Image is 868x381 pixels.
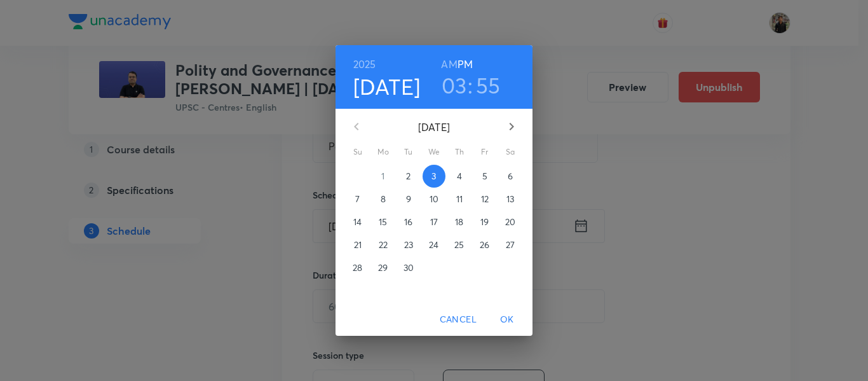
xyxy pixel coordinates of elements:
button: 21 [346,233,369,256]
button: 17 [423,211,445,233]
button: 3 [423,165,445,188]
button: Cancel [435,308,482,331]
button: 22 [372,233,395,256]
button: 20 [499,211,522,233]
button: 7 [346,188,369,211]
button: [DATE] [353,73,421,100]
p: 27 [506,239,515,251]
p: 7 [355,193,360,205]
button: PM [458,55,473,73]
p: 9 [406,193,411,205]
p: 21 [354,239,362,251]
p: 22 [379,239,388,251]
button: 25 [448,233,471,256]
button: 15 [372,211,395,233]
button: AM [441,55,457,73]
p: 2 [406,170,410,183]
button: 14 [346,211,369,233]
p: 4 [457,170,462,183]
p: 14 [353,216,362,228]
p: 6 [508,170,513,183]
p: 10 [430,193,438,205]
button: 28 [346,256,369,279]
p: 24 [429,239,438,251]
span: Cancel [440,312,477,328]
button: 9 [397,188,420,211]
button: 24 [423,233,445,256]
button: 4 [448,165,471,188]
button: 2 [397,165,420,188]
p: 15 [379,216,387,228]
p: 16 [404,216,412,228]
p: 25 [454,239,464,251]
button: 13 [499,188,522,211]
p: 29 [378,261,388,274]
button: 30 [397,256,420,279]
span: Th [448,146,471,158]
p: 26 [480,239,489,251]
h3: : [468,72,473,99]
button: 8 [372,188,395,211]
button: 6 [499,165,522,188]
p: 8 [381,193,386,205]
button: 12 [473,188,496,211]
p: 17 [430,216,438,228]
button: 23 [397,233,420,256]
p: 13 [506,193,514,205]
span: We [423,146,445,158]
p: [DATE] [372,120,496,135]
p: 12 [481,193,489,205]
p: 30 [403,261,414,274]
p: 18 [455,216,463,228]
button: OK [487,308,527,331]
button: 26 [473,233,496,256]
button: 29 [372,256,395,279]
span: OK [492,312,522,328]
button: 18 [448,211,471,233]
button: 5 [473,165,496,188]
button: 11 [448,188,471,211]
p: 5 [482,170,487,183]
span: Mo [372,146,395,158]
p: 3 [431,170,436,183]
p: 19 [480,216,489,228]
span: Sa [499,146,522,158]
p: 11 [456,193,463,205]
button: 55 [476,72,501,99]
button: 03 [442,72,467,99]
button: 16 [397,211,420,233]
button: 19 [473,211,496,233]
span: Tu [397,146,420,158]
span: Fr [473,146,496,158]
p: 23 [404,239,413,251]
button: 10 [423,188,445,211]
button: 27 [499,233,522,256]
span: Su [346,146,369,158]
p: 20 [505,216,515,228]
p: 28 [353,261,362,274]
button: 2025 [353,55,376,73]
